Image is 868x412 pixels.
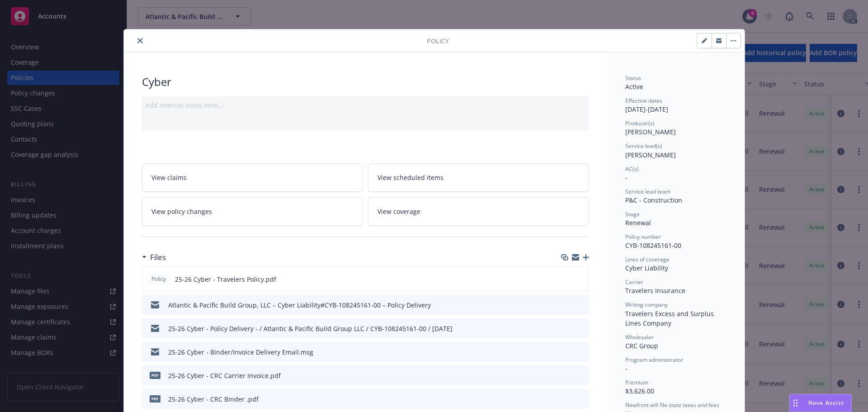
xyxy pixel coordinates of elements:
button: download file [563,324,570,333]
span: Nova Assist [808,399,844,407]
span: - [625,364,627,373]
span: Writing company [625,301,668,308]
button: preview file [577,371,585,380]
span: Lines of coverage [625,256,670,263]
div: Cyber [142,74,589,90]
span: Policy number [625,233,661,241]
span: AC(s) [625,165,639,173]
span: Policy [150,275,168,283]
button: download file [563,394,570,404]
button: preview file [577,324,585,333]
span: Status [625,74,641,82]
span: Cyber Liability [625,264,668,272]
button: download file [563,300,570,310]
div: 25-26 Cyber - CRC Carrier Invoice.pdf [168,371,281,380]
span: pdf [150,372,160,379]
span: Newfront will file state taxes and fees [625,401,719,409]
span: Wholesaler [625,333,654,341]
button: close [135,35,146,46]
span: Stage [625,210,640,218]
span: 25-26 Cyber - Travelers Policy.pdf [175,275,276,284]
span: View claims [151,173,187,182]
span: CYB-108245161-00 [625,241,681,250]
div: Atlantic & Pacific Build Group, LLC – Cyber Liability#CYB-108245161-00 – Policy Delivery [168,300,431,310]
div: Files [142,251,166,263]
button: preview file [577,275,585,284]
button: preview file [577,347,585,357]
button: preview file [577,300,585,310]
span: Effective dates [625,97,662,104]
span: [PERSON_NAME] [625,128,676,136]
span: View scheduled items [377,173,443,182]
div: 25-26 Cyber - Binder/Invoice Delivery Email.msg [168,347,313,357]
span: P&C - Construction [625,196,682,204]
span: Travelers Excess and Surplus Lines Company [625,309,716,327]
span: Premium [625,379,648,386]
span: Active [625,82,643,91]
button: download file [563,347,570,357]
div: [DATE] - [DATE] [625,97,726,114]
span: Service lead(s) [625,142,662,150]
button: Nova Assist [789,394,852,412]
div: Drag to move [790,394,801,412]
span: pdf [150,395,160,402]
button: preview file [577,394,585,404]
span: Policy [427,36,449,46]
span: Program administrator [625,356,683,364]
a: View scheduled items [368,163,589,192]
div: 25-26 Cyber - CRC Binder .pdf [168,394,259,404]
span: - [625,173,627,182]
a: View policy changes [142,197,363,226]
span: Renewal [625,218,651,227]
button: download file [563,371,570,380]
a: View coverage [368,197,589,226]
span: View policy changes [151,207,212,216]
span: View coverage [377,207,420,216]
span: CRC Group [625,341,658,350]
span: Service lead team [625,188,670,195]
div: Add internal notes here... [146,100,585,110]
span: $3,626.00 [625,387,654,395]
h3: Files [150,251,166,263]
div: 25-26 Cyber - Policy Delivery - / Atlantic & Pacific Build Group LLC / CYB-108245161-00 / [DATE] [168,324,453,333]
span: [PERSON_NAME] [625,151,676,159]
span: Travelers Insurance [625,286,685,295]
span: Carrier [625,278,643,286]
button: download file [562,275,570,284]
span: Producer(s) [625,119,655,127]
a: View claims [142,163,363,192]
